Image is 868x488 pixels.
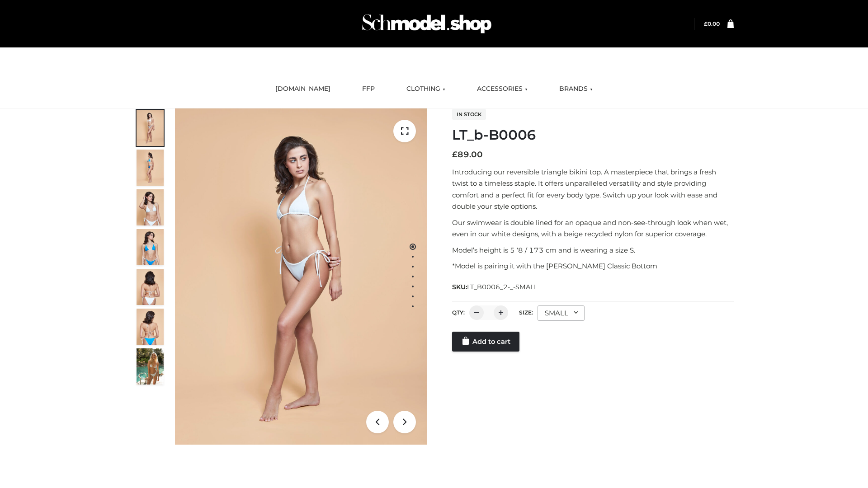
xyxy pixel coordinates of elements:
img: Schmodel Admin 964 [359,6,495,42]
label: QTY: [452,309,465,316]
img: ArielClassicBikiniTop_CloudNine_AzureSky_OW114ECO_7-scaled.jpg [137,269,164,305]
a: £0.00 [704,20,720,27]
img: ArielClassicBikiniTop_CloudNine_AzureSky_OW114ECO_8-scaled.jpg [137,309,164,345]
img: ArielClassicBikiniTop_CloudNine_AzureSky_OW114ECO_1 [175,108,427,445]
img: ArielClassicBikiniTop_CloudNine_AzureSky_OW114ECO_1-scaled.jpg [137,110,164,146]
p: Introducing our reversible triangle bikini top. A masterpiece that brings a fresh twist to a time... [452,166,734,212]
span: SKU: [452,282,538,292]
label: Size: [519,309,533,316]
a: [DOMAIN_NAME] [269,79,337,99]
img: ArielClassicBikiniTop_CloudNine_AzureSky_OW114ECO_4-scaled.jpg [137,229,164,265]
p: Model’s height is 5 ‘8 / 173 cm and is wearing a size S. [452,244,734,256]
p: *Model is pairing it with the [PERSON_NAME] Classic Bottom [452,260,734,272]
span: £ [704,20,708,27]
span: In stock [452,109,486,120]
bdi: 89.00 [452,150,483,160]
div: SMALL [538,305,585,321]
span: £ [452,150,458,160]
a: Add to cart [452,332,519,352]
p: Our swimwear is double lined for an opaque and non-see-through look when wet, even in our white d... [452,217,734,240]
a: CLOTHING [400,79,452,99]
a: BRANDS [552,79,599,99]
h1: LT_b-B0006 [452,127,734,143]
a: ACCESSORIES [470,79,534,99]
bdi: 0.00 [704,20,720,27]
a: FFP [355,79,382,99]
img: ArielClassicBikiniTop_CloudNine_AzureSky_OW114ECO_2-scaled.jpg [137,150,164,186]
img: Arieltop_CloudNine_AzureSky2.jpg [137,348,164,385]
span: LT_B0006_2-_-SMALL [467,283,538,291]
img: ArielClassicBikiniTop_CloudNine_AzureSky_OW114ECO_3-scaled.jpg [137,189,164,225]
